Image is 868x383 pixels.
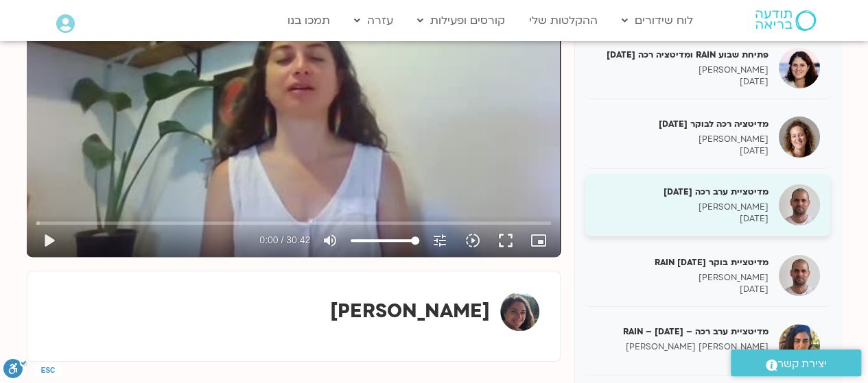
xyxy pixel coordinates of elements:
img: מדיטציה רכה לבוקר 9/7/25 [779,116,820,158]
strong: [PERSON_NAME] [330,298,490,324]
h5: פתיחת שבוע RAIN ומדיטציה רכה [DATE] [596,49,769,61]
h5: מדיטציה רכה לבוקר [DATE] [596,118,769,130]
a: קורסים ופעילות [410,8,512,34]
a: ההקלטות שלי [522,8,605,34]
h5: מדיטציית בוקר RAIN [DATE] [596,256,769,269]
span: יצירת קשר [777,355,827,373]
a: לוח שידורים [615,8,700,34]
img: מדיטציית ערב רכה – RAIN – 10.7.25 [779,324,820,365]
p: [PERSON_NAME] [596,134,769,145]
img: תודעה בריאה [755,10,816,31]
p: [DATE] [596,284,769,295]
h5: מדיטציית ערב רכה [DATE] [596,186,769,198]
p: [PERSON_NAME] [PERSON_NAME] [596,341,769,353]
p: [PERSON_NAME] [596,64,769,76]
a: יצירת קשר [731,349,861,376]
h5: מדיטציית ערב רכה – RAIN – [DATE] [596,325,769,338]
a: תמכו בנו [281,8,337,34]
p: [DATE] [596,76,769,88]
p: [DATE] [596,353,769,365]
img: קרן גל [500,292,539,331]
img: פתיחת שבוע RAIN ומדיטציה רכה 8.7.25 [779,47,820,88]
p: [PERSON_NAME] [596,201,769,213]
img: מדיטציית בוקר RAIN 10.7.25 [779,255,820,296]
p: [DATE] [596,213,769,225]
img: מדיטציית ערב רכה 9.7.25 [779,184,820,225]
p: [DATE] [596,145,769,157]
a: עזרה [347,8,400,34]
p: [PERSON_NAME] [596,272,769,284]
